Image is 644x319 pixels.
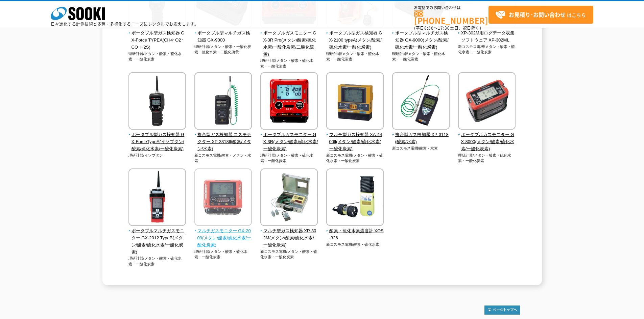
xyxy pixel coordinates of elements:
[326,131,384,152] span: マルチ型ガス検知器 XA-4400Ⅱ(メタン/酸素/硫化水素/一酸化炭素)
[458,125,516,152] a: ポータブルガスモニター GX-8000(メタン/酸素/硫化水素/一酸化炭素)
[260,228,318,248] span: マルチ型ガス検知器 XP-302M(メタン/酸素/硫化水素/一酸化炭素)
[194,221,252,248] a: マルチガスモニター GX-2009(メタン/酸素/硫化水素/一酸化炭素)
[414,25,481,31] span: (平日 ～ 土日、祝日除く)
[392,145,450,151] p: 新コスモス電機/酸素・水素
[326,72,384,131] img: マルチ型ガス検知器 XA-4400Ⅱ(メタン/酸素/硫化水素/一酸化炭素)
[326,168,384,228] img: 酸素・硫化水素濃度計 XOS-326
[392,51,450,62] p: 理研計器/メタン・酸素・硫化水素・一酸化炭素
[392,23,450,51] a: ポータブル型マルチガス検知器 GX-9000(メタン/酸素/硫化水素/一酸化炭素)
[128,256,186,267] p: 理研計器/メタン・酸素・硫化水素・一酸化炭素
[260,23,318,58] a: ポータブルガスモニター GX-3R Pro(メタン/酸素/硫化水素/一酸化炭素/二酸化硫黄)
[414,10,488,24] a: [PHONE_NUMBER]
[194,125,252,152] a: 複合型ガス検知器 コスモテクター XP-3318Ⅱ(酸素/メタン/水素)
[128,168,186,228] img: ポータブルマルチガスモニター GX-2012 TypeB(メタン/酸素/硫化水素/一酸化炭素)
[128,131,186,152] span: ポータブル型ガス検知器 GX-ForceTypeA(イソブタン/酸素/硫化水素/一酸化炭素)
[326,221,384,241] a: 酸素・硫化水素濃度計 XOS-326
[458,153,516,164] p: 理研計器/メタン・酸素・硫化水素・一酸化炭素
[326,30,384,51] span: ポータブル型ガス検知器 GX-2100 typeA(メタン/酸素/硫化水素/一酸化炭素)
[128,72,186,131] img: ポータブル型ガス検知器 GX-ForceTypeA(イソブタン/酸素/硫化水素/一酸化炭素)
[128,125,186,152] a: ポータブル型ガス検知器 GX-ForceTypeA(イソブタン/酸素/硫化水素/一酸化炭素)
[194,44,252,55] p: 理研計器/メタン・酸素・一酸化炭素・硫化水素・二酸化硫黄
[438,25,450,31] span: 17:30
[260,249,318,260] p: 新コスモス電機/メタン・酸素・硫化水素・一酸化炭素
[392,125,450,145] a: 複合型ガス検知器 XP-3118(酸素/水素)
[326,153,384,164] p: 新コスモス電機/メタン・酸素・硫化水素・一酸化炭素
[128,228,186,256] span: ポータブルマルチガスモニター GX-2012 TypeB(メタン/酸素/硫化水素/一酸化炭素)
[326,125,384,152] a: マルチ型ガス検知器 XA-4400Ⅱ(メタン/酸素/硫化水素/一酸化炭素)
[326,51,384,62] p: 理研計器/メタン・酸素・硫化水素・一酸化炭素
[51,22,199,26] p: 日々進化する計測技術と多種・多様化するニーズにレンタルでお応えします。
[495,10,586,20] span: はこちら
[260,30,318,58] span: ポータブルガスモニター GX-3R Pro(メタン/酸素/硫化水素/一酸化炭素/二酸化硫黄)
[194,23,252,44] a: ポータブル型マルチガス検知器 GX-9000
[194,153,252,164] p: 新コスモス電機/酸素・メタン・水素
[458,131,516,152] span: ポータブルガスモニター GX-8000(メタン/酸素/硫化水素/一酸化炭素)
[128,51,186,62] p: 理研計器/メタン・酸素・硫化水素・一酸化炭素
[326,23,384,51] a: ポータブル型ガス検知器 GX-2100 typeA(メタン/酸素/硫化水素/一酸化炭素)
[458,23,516,44] a: XP-302M用ログデータ収集ソフトウェア XP-302ML
[392,131,450,145] span: 複合型ガス検知器 XP-3118(酸素/水素)
[260,125,318,152] a: ポータブルガスモニター GX-3R(メタン/酸素/硫化水素/一酸化炭素)
[392,30,450,51] span: ポータブル型マルチガス検知器 GX-9000(メタン/酸素/硫化水素/一酸化炭素)
[194,131,252,152] span: 複合型ガス検知器 コスモテクター XP-3318Ⅱ(酸素/メタン/水素)
[488,6,593,24] a: お見積り･お問い合わせはこちら
[260,168,318,228] img: マルチ型ガス検知器 XP-302M(メタン/酸素/硫化水素/一酸化炭素)
[414,6,488,10] span: お電話でのお問い合わせは
[194,228,252,248] span: マルチガスモニター GX-2009(メタン/酸素/硫化水素/一酸化炭素)
[194,72,252,131] img: 複合型ガス検知器 コスモテクター XP-3318Ⅱ(酸素/メタン/水素)
[326,242,384,247] p: 新コスモス電機/酸素・硫化水素
[260,153,318,164] p: 理研計器/メタン・酸素・硫化水素・一酸化炭素
[484,305,520,315] img: トップページへ
[458,44,516,55] p: 新コスモス電機/メタン・酸素・硫化水素・一酸化炭素
[260,72,318,131] img: ポータブルガスモニター GX-3R(メタン/酸素/硫化水素/一酸化炭素)
[424,25,434,31] span: 8:50
[509,10,566,19] strong: お見積り･お問い合わせ
[128,221,186,256] a: ポータブルマルチガスモニター GX-2012 TypeB(メタン/酸素/硫化水素/一酸化炭素)
[128,23,186,51] a: ポータブル型ガス検知器 GX-Force TYPEA(CH4･O2･CO･H2S)
[458,30,516,44] span: XP-302M用ログデータ収集ソフトウェア XP-302ML
[260,58,318,69] p: 理研計器/メタン・酸素・硫化水素・一酸化炭素
[326,228,384,242] span: 酸素・硫化水素濃度計 XOS-326
[260,131,318,152] span: ポータブルガスモニター GX-3R(メタン/酸素/硫化水素/一酸化炭素)
[128,30,186,51] span: ポータブル型ガス検知器 GX-Force TYPEA(CH4･O2･CO･H2S)
[128,153,186,158] p: 理研計器/イソブタン
[458,72,516,131] img: ポータブルガスモニター GX-8000(メタン/酸素/硫化水素/一酸化炭素)
[392,72,450,131] img: 複合型ガス検知器 XP-3118(酸素/水素)
[194,30,252,44] span: ポータブル型マルチガス検知器 GX-9000
[194,249,252,260] p: 理研計器/メタン・酸素・硫化水素・一酸化炭素
[260,221,318,248] a: マルチ型ガス検知器 XP-302M(メタン/酸素/硫化水素/一酸化炭素)
[194,168,252,228] img: マルチガスモニター GX-2009(メタン/酸素/硫化水素/一酸化炭素)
